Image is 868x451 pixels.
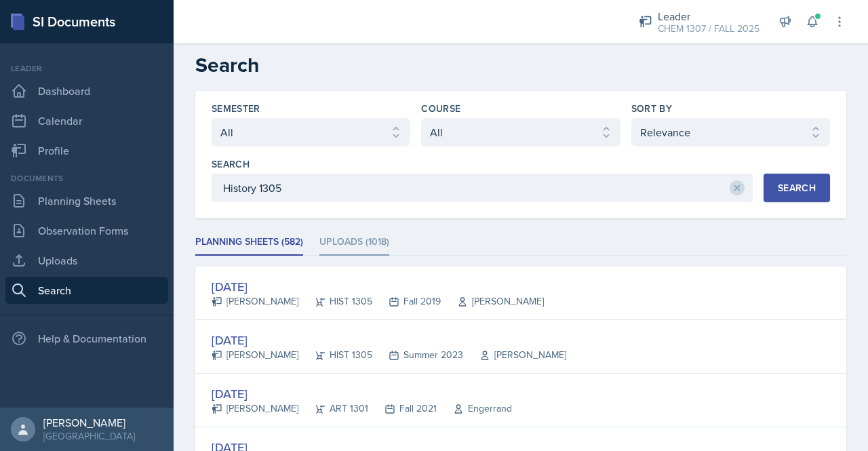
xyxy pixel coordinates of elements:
label: Sort By [631,102,672,115]
label: Semester [212,102,260,115]
div: [GEOGRAPHIC_DATA] [43,429,135,443]
a: Dashboard [5,77,168,104]
div: CHEM 1307 / FALL 2025 [658,22,759,36]
a: Search [5,277,168,304]
div: Search [778,182,816,193]
div: [DATE] [212,331,566,349]
div: Engerrand [437,401,512,416]
div: [PERSON_NAME] [43,416,135,429]
li: Planning Sheets (582) [195,229,303,256]
div: [PERSON_NAME] [463,348,566,362]
a: Profile [5,137,168,164]
a: Observation Forms [5,217,168,244]
input: Enter search phrase [212,174,753,202]
div: [PERSON_NAME] [212,348,298,362]
div: Documents [5,172,168,184]
h2: Search [195,53,846,77]
a: Uploads [5,247,168,274]
div: Help & Documentation [5,325,168,352]
div: Summer 2023 [372,348,463,362]
div: Fall 2019 [372,294,441,309]
div: Fall 2021 [368,401,437,416]
div: ART 1301 [298,401,368,416]
div: HIST 1305 [298,294,372,309]
div: [PERSON_NAME] [441,294,544,309]
button: Search [764,174,830,202]
div: [DATE] [212,277,544,296]
div: [DATE] [212,385,512,403]
div: [PERSON_NAME] [212,294,298,309]
div: HIST 1305 [298,348,372,362]
div: Leader [5,62,168,75]
label: Search [212,157,250,171]
div: [PERSON_NAME] [212,401,298,416]
label: Course [421,102,460,115]
li: Uploads (1018) [319,229,389,256]
a: Planning Sheets [5,187,168,214]
div: Leader [658,8,759,24]
a: Calendar [5,107,168,134]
